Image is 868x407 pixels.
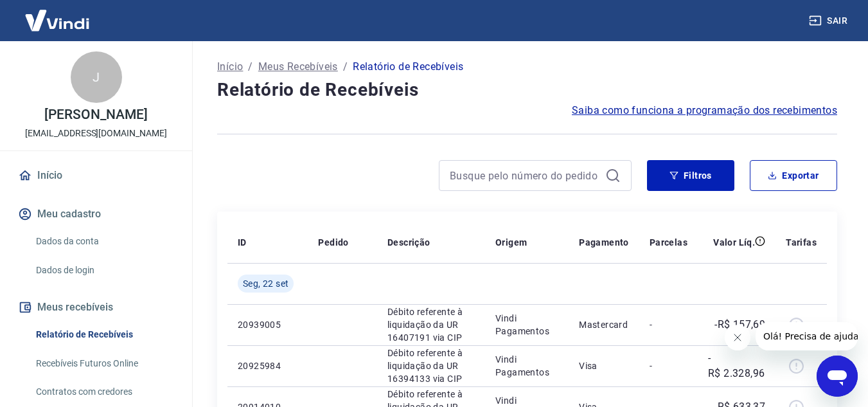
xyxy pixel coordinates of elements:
p: Origem [495,236,527,249]
img: Vindi [15,1,99,40]
button: Meu cadastro [15,200,177,228]
p: 20939005 [238,318,297,331]
p: / [343,59,348,75]
a: Relatório de Recebíveis [31,321,177,348]
p: -R$ 2.328,96 [708,350,765,381]
p: Vindi Pagamentos [495,353,558,379]
p: [EMAIL_ADDRESS][DOMAIN_NAME] [25,127,167,140]
iframe: Mensagem da empresa [756,322,858,350]
p: Débito referente à liquidação da UR 16407191 via CIP [387,305,475,344]
a: Início [217,59,243,75]
a: Recebíveis Futuros Online [31,350,177,377]
p: -R$ 157,69 [714,317,765,332]
div: J [71,51,122,103]
p: - [650,359,687,372]
a: Saiba como funciona a programação dos recebimentos [572,103,837,118]
p: Parcelas [650,236,687,249]
a: Meus Recebíveis [258,59,338,75]
button: Meus recebíveis [15,293,177,321]
a: Início [15,161,177,190]
iframe: Fechar mensagem [725,325,750,350]
span: Olá! Precisa de ajuda? [8,9,108,19]
iframe: Botão para abrir a janela de mensagens [817,356,858,397]
p: Valor Líq. [713,236,755,249]
p: Mastercard [579,318,629,331]
p: 20925984 [238,359,297,372]
p: Descrição [387,236,430,249]
p: Relatório de Recebíveis [353,59,463,75]
h4: Relatório de Recebíveis [217,77,837,103]
input: Busque pelo número do pedido [450,166,600,185]
button: Exportar [750,160,837,191]
a: Dados de login [31,257,177,284]
p: ID [238,236,247,249]
p: - [650,318,687,331]
span: Seg, 22 set [243,277,288,290]
p: Débito referente à liquidação da UR 16394133 via CIP [387,347,475,385]
a: Dados da conta [31,228,177,255]
p: Vindi Pagamentos [495,312,558,338]
button: Sair [806,9,853,33]
p: [PERSON_NAME] [44,108,147,122]
a: Contratos com credores [31,379,177,405]
p: / [248,59,252,75]
p: Pedido [318,236,348,249]
button: Filtros [647,160,734,191]
p: Tarifas [786,236,817,249]
p: Pagamento [579,236,629,249]
p: Visa [579,359,629,372]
